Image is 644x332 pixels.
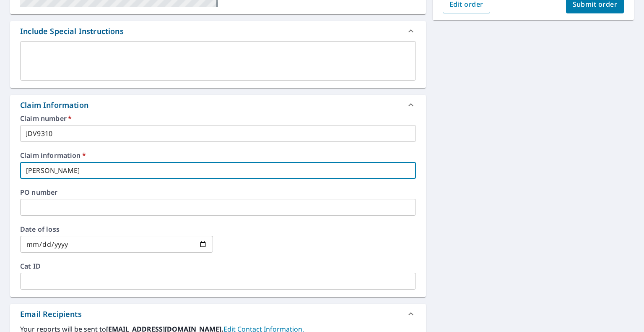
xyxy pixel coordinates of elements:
[20,189,416,196] label: PO number
[20,226,213,233] label: Date of loss
[20,308,82,320] div: Email Recipients
[20,263,416,269] label: Cat ID
[10,21,426,41] div: Include Special Instructions
[10,304,426,324] div: Email Recipients
[20,26,124,37] div: Include Special Instructions
[20,99,88,111] div: Claim Information
[20,115,416,122] label: Claim number
[20,152,416,159] label: Claim information
[10,95,426,115] div: Claim Information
